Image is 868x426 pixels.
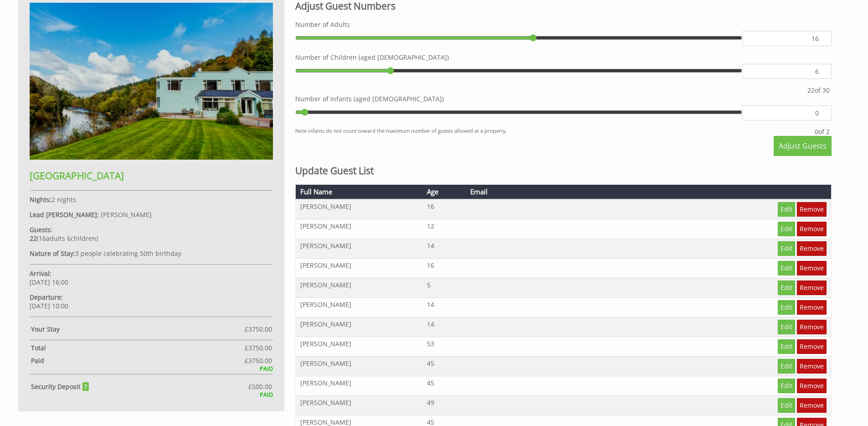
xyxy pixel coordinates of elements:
[422,219,466,239] td: 12
[296,219,423,239] td: [PERSON_NAME]
[62,234,65,243] span: s
[778,281,795,295] a: Edit
[778,300,795,315] a: Edit
[67,234,71,243] span: 6
[245,325,272,333] span: £
[248,356,272,365] span: 3750.00
[797,300,827,315] a: Remove
[422,185,466,199] th: Age
[30,293,63,301] strong: Departure:
[778,379,795,393] a: Edit
[30,269,51,278] strong: Arrival:
[422,278,466,298] td: 5
[86,234,96,243] span: ren
[422,317,466,337] td: 14
[248,343,272,352] span: 3750.00
[774,136,832,156] button: Adjust Guests
[778,202,795,217] a: Edit
[30,234,98,243] span: ( )
[30,391,273,399] div: PAID
[30,210,99,219] strong: Lead [PERSON_NAME]:
[31,356,245,365] strong: Paid
[296,185,423,199] th: Full Name
[296,298,423,317] td: [PERSON_NAME]
[245,343,272,352] span: £
[245,356,272,365] span: £
[248,325,272,333] span: 3750.00
[797,379,827,393] a: Remove
[30,225,52,234] strong: Guests:
[30,195,51,204] strong: Nights:
[778,339,795,354] a: Edit
[31,382,89,391] strong: Security Deposit
[806,86,832,94] div: of 30
[813,127,832,136] div: of 2
[815,127,818,136] span: 0
[30,153,273,182] a: [GEOGRAPHIC_DATA]
[797,241,827,256] a: Remove
[797,320,827,334] a: Remove
[422,199,466,219] td: 16
[422,396,466,416] td: 49
[31,343,245,352] strong: Total
[296,396,423,416] td: [PERSON_NAME]
[797,281,827,295] a: Remove
[422,357,466,376] td: 45
[422,337,466,357] td: 53
[252,382,272,391] span: 500.00
[466,185,709,199] th: Email
[778,398,795,413] a: Edit
[296,317,423,337] td: [PERSON_NAME]
[778,222,795,236] a: Edit
[30,293,273,310] p: [DATE] 10:00
[39,234,65,243] span: adult
[39,234,46,243] span: 16
[296,239,423,259] td: [PERSON_NAME]
[296,357,423,376] td: [PERSON_NAME]
[778,261,795,275] a: Edit
[30,269,273,286] p: [DATE] 16:00
[295,127,813,136] small: Note infants do not count toward the maximum number of guests allowed at a property.
[295,94,832,103] label: Number of Infants (aged [DEMOGRAPHIC_DATA])
[30,169,273,182] h2: [GEOGRAPHIC_DATA]
[31,325,245,333] strong: Your Stay
[778,241,795,256] a: Edit
[296,337,423,357] td: [PERSON_NAME]
[422,298,466,317] td: 14
[295,164,832,177] h2: Update Guest List
[30,234,37,243] strong: 22
[248,382,272,391] span: £
[778,320,795,334] a: Edit
[295,20,832,29] label: Number of Adults
[797,261,827,275] a: Remove
[778,359,795,374] a: Edit
[797,339,827,354] a: Remove
[797,202,827,217] a: Remove
[30,195,273,204] p: 2 nights
[30,3,273,159] img: An image of 'Wye Rapids House'
[30,249,75,258] strong: Nature of Stay:
[30,249,273,258] p: 3 people celebrating 50th birthday
[797,222,827,236] a: Remove
[422,259,466,278] td: 16
[797,398,827,413] a: Remove
[422,239,466,259] td: 14
[65,234,96,243] span: child
[296,259,423,278] td: [PERSON_NAME]
[296,278,423,298] td: [PERSON_NAME]
[779,141,827,151] span: Adjust Guests
[296,376,423,396] td: [PERSON_NAME]
[296,199,423,219] td: [PERSON_NAME]
[101,210,152,219] span: [PERSON_NAME]
[422,376,466,396] td: 45
[797,359,827,374] a: Remove
[30,365,273,373] div: PAID
[295,53,832,62] label: Number of Children (aged [DEMOGRAPHIC_DATA])
[807,86,815,94] span: 22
